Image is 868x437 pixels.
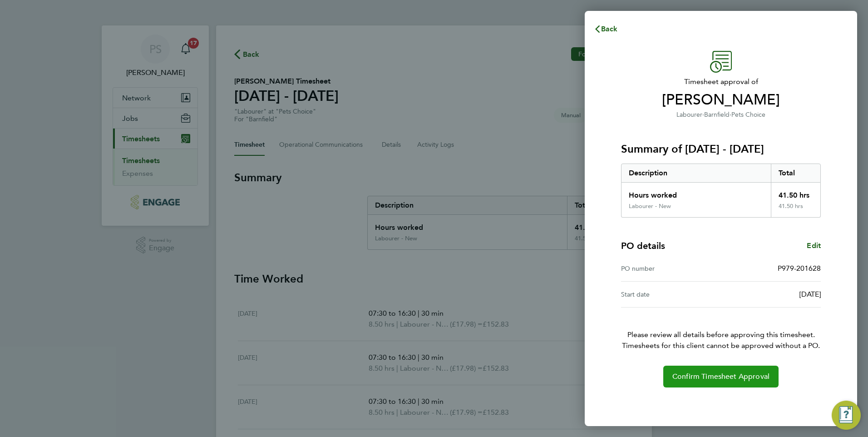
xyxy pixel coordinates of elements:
[621,91,821,109] span: [PERSON_NAME]
[807,241,821,250] span: Edit
[771,183,821,203] div: 41.50 hrs
[702,111,704,119] span: ·
[730,111,731,119] span: ·
[621,164,821,218] div: Summary of 22 - 28 Sep 2025
[621,183,771,203] div: Hours worked
[663,366,779,387] button: Confirm Timesheet Approval
[807,240,821,251] a: Edit
[704,111,730,119] span: Barnfield
[832,401,861,430] button: Engage Resource Center
[585,20,627,38] button: Back
[621,142,821,156] h3: Summary of [DATE] - [DATE]
[676,111,702,119] span: Labourer
[721,289,821,300] div: [DATE]
[629,203,671,210] div: Labourer - New
[610,340,832,351] span: Timesheets for this client cannot be approved without a PO.
[771,164,821,182] div: Total
[621,164,771,182] div: Description
[621,263,721,274] div: PO number
[771,203,821,217] div: 41.50 hrs
[731,111,765,119] span: Pets Choice
[610,308,832,351] p: Please review all details before approving this timesheet.
[621,239,665,252] h4: PO details
[601,25,618,33] span: Back
[621,76,821,87] span: Timesheet approval of
[672,372,769,381] span: Confirm Timesheet Approval
[778,264,821,273] span: P979-201628
[621,289,721,300] div: Start date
